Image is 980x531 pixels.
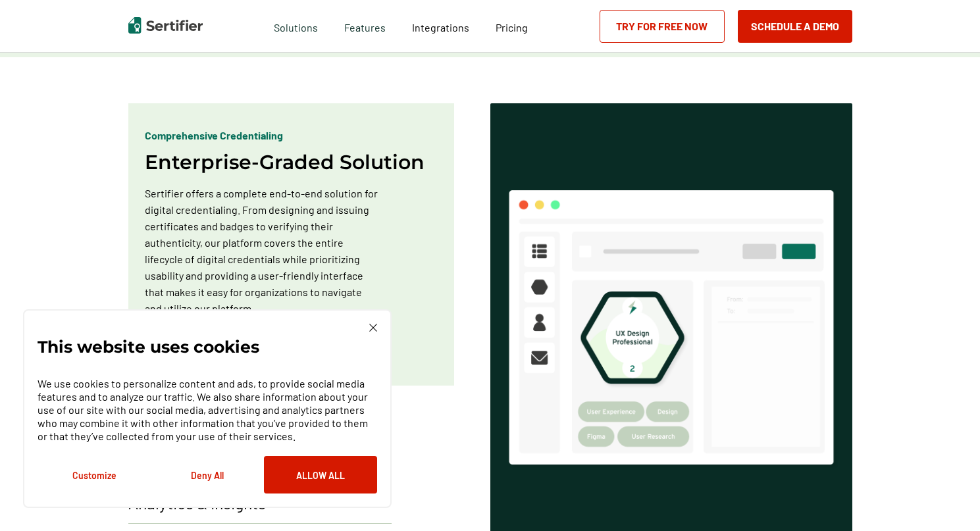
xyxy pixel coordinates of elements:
[412,21,469,34] span: Integrations
[738,10,852,43] button: Schedule a Demo
[600,10,725,43] a: Try for Free Now
[496,21,528,34] span: Pricing
[264,456,377,493] button: Allow All
[38,456,151,493] button: Customize
[38,340,259,353] p: This website uses cookies
[145,185,379,316] p: Sertifier offers a complete end-to-end solution for digital credentialing. From designing and iss...
[496,18,528,34] a: Pricing
[369,324,377,332] img: Cookie Popup Close
[412,18,469,34] a: Integrations
[145,150,425,174] h2: Enterprise-Graded Solution
[128,17,203,34] img: Sertifier | Digital Credentialing Platform
[274,18,318,34] span: Solutions
[145,127,283,143] p: Comprehensive Credentialing
[151,456,264,493] button: Deny All
[38,377,377,443] p: We use cookies to personalize content and ads, to provide social media features and to analyze ou...
[344,18,386,34] span: Features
